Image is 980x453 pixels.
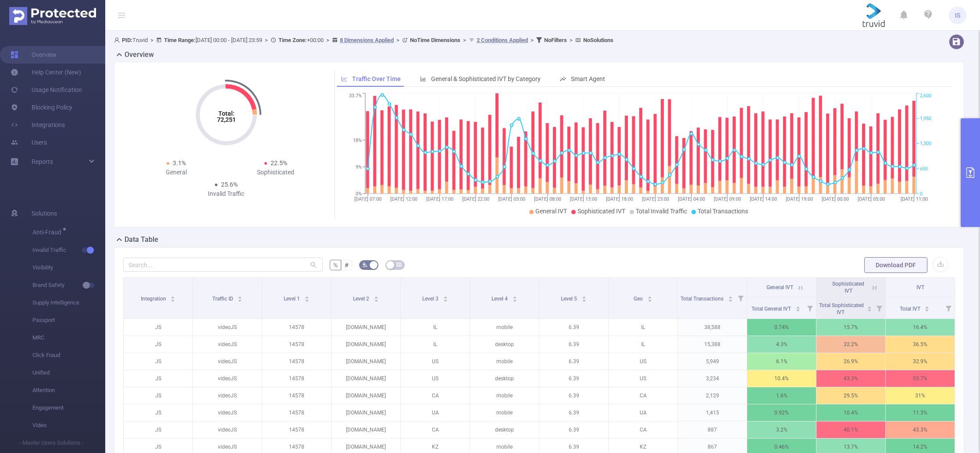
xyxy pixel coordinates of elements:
[262,319,331,336] p: 14578
[747,319,816,336] p: 0.74%
[750,196,777,202] tspan: [DATE] 14:00
[460,37,469,43] span: >
[561,296,578,302] span: Level 5
[678,404,747,421] p: 1,415
[331,319,400,336] p: [DOMAIN_NAME]
[470,387,539,404] p: mobile
[331,370,400,387] p: [DOMAIN_NAME]
[426,196,453,202] tspan: [DATE] 17:00
[171,295,175,297] i: icon: caret-up
[747,370,816,387] p: 10.4%
[678,387,747,404] p: 2,129
[193,404,262,421] p: videoJS
[901,196,928,202] tspan: [DATE] 11:00
[304,295,309,297] i: icon: caret-up
[535,208,567,215] span: General IVT
[32,153,53,170] a: Reports
[609,353,677,370] p: US
[164,37,196,43] b: Time Range:
[816,319,885,336] p: 15.7%
[920,93,931,99] tspan: 2,600
[193,336,262,353] p: videoJS
[193,387,262,404] p: videoJS
[422,296,440,302] span: Level 3
[920,141,931,147] tspan: 1,300
[237,295,242,300] div: Sort
[9,7,96,25] img: Protected Media
[262,387,331,404] p: 14578
[331,404,400,421] p: [DOMAIN_NAME]
[218,110,234,117] tspan: Total:
[728,295,733,297] i: icon: caret-up
[284,296,301,302] span: Level 1
[125,234,158,245] h2: Data Table
[642,196,669,202] tspan: [DATE] 23:00
[349,93,362,99] tspan: 33.7%
[221,181,238,188] span: 25.6%
[539,387,608,404] p: 6.39
[577,208,625,215] span: Sophisticated IVT
[822,196,849,202] tspan: [DATE] 00:00
[512,298,517,301] i: icon: caret-down
[401,387,470,404] p: CA
[734,278,747,319] i: Filter menu
[678,353,747,370] p: 5,949
[470,404,539,421] p: mobile
[374,295,378,297] i: icon: caret-up
[401,336,470,353] p: IL
[176,189,276,198] div: Invalid Traffic
[124,387,192,404] p: JS
[353,138,362,143] tspan: 18%
[390,196,417,202] tspan: [DATE] 12:00
[681,296,725,302] span: Total Transactions
[470,336,539,353] p: desktop
[900,306,922,312] span: Total IVT
[886,387,955,404] p: 31%
[678,421,747,438] p: 887
[374,295,379,300] div: Sort
[470,421,539,438] p: desktop
[32,311,105,329] span: Passport
[32,294,105,311] span: Supply Intelligence
[678,319,747,336] p: 38,588
[567,37,575,43] span: >
[122,37,132,43] b: PID:
[262,353,331,370] p: 14578
[539,370,608,387] p: 6.39
[647,295,652,297] i: icon: caret-up
[304,298,309,301] i: icon: caret-down
[11,134,47,151] a: Users
[462,196,489,202] tspan: [DATE] 22:00
[647,298,652,301] i: icon: caret-down
[832,281,864,294] span: Sophisticated IVT
[747,404,816,421] p: 0.92%
[331,336,400,353] p: [DOMAIN_NAME]
[304,295,310,300] div: Sort
[333,262,338,269] span: %
[331,421,400,438] p: [DOMAIN_NAME]
[804,297,816,319] i: Filter menu
[795,308,800,311] i: icon: caret-down
[920,166,928,172] tspan: 650
[728,295,733,300] div: Sort
[396,262,402,267] i: icon: table
[867,305,872,310] div: Sort
[581,298,586,301] i: icon: caret-down
[747,353,816,370] p: 6.1%
[920,116,931,121] tspan: 1,950
[114,37,613,43] span: Truvid [DATE] 00:00 - [DATE] 23:59 +00:00
[431,75,541,82] span: General & Sophisticated IVT by Category
[271,159,287,166] span: 22.5%
[354,196,381,202] tspan: [DATE] 07:00
[925,305,930,308] i: icon: caret-up
[492,296,509,302] span: Level 4
[786,196,813,202] tspan: [DATE] 19:00
[32,364,105,382] span: Unified
[443,298,448,301] i: icon: caret-down
[32,276,105,294] span: Brand Safety
[401,370,470,387] p: US
[886,370,955,387] p: 53.7%
[609,387,677,404] p: CA
[920,191,923,197] tspan: 0
[401,319,470,336] p: IL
